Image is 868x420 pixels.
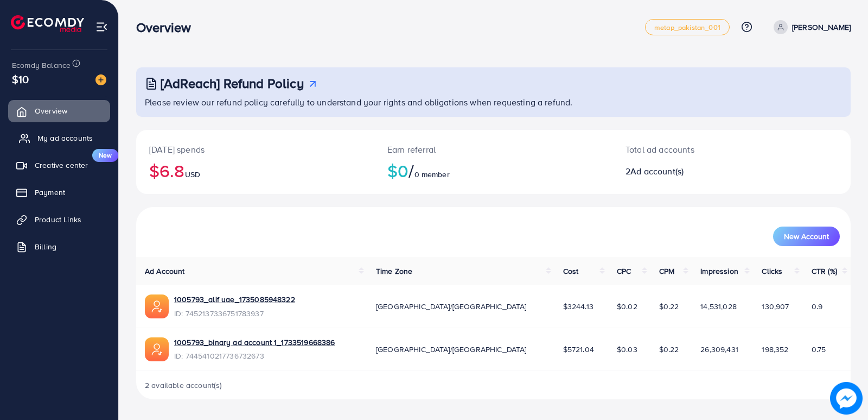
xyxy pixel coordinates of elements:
a: metap_pakistan_001 [645,19,730,35]
a: Product Links [8,209,110,230]
span: 198,352 [762,344,788,355]
img: image [95,74,106,85]
img: image [830,382,863,415]
a: My ad accounts [8,127,110,149]
span: 2 available account(s) [145,380,222,391]
span: Creative center [35,160,88,171]
span: Ad Account [145,266,185,277]
img: ic-ads-acc.e4c84228.svg [145,337,169,361]
span: Payment [35,187,65,198]
span: $0.02 [617,301,637,312]
span: CPM [659,266,674,277]
span: 0.75 [812,344,826,355]
span: Billing [35,241,56,252]
span: CPC [617,266,631,277]
span: Time Zone [376,266,412,277]
img: logo [11,15,84,32]
span: CTR (%) [812,266,837,277]
span: Cost [563,266,579,277]
span: Product Links [35,214,81,225]
h3: Overview [136,20,200,35]
span: Overview [35,105,67,116]
h2: 2 [626,166,778,177]
span: New Account [784,233,829,240]
h3: [AdReach] Refund Policy [161,76,304,91]
span: / [409,158,414,183]
span: $5721.04 [563,344,594,355]
span: $0.22 [659,301,679,312]
span: Ecomdy Balance [12,60,71,71]
span: metap_pakistan_001 [654,24,720,31]
a: [PERSON_NAME] [769,20,851,34]
img: ic-ads-acc.e4c84228.svg [145,294,169,318]
span: $0.03 [617,344,637,355]
span: Clicks [762,266,782,277]
a: 1005793_binary ad account 1_1733519668386 [174,337,335,348]
a: Billing [8,236,110,258]
button: New Account [773,227,840,246]
span: USD [185,169,200,180]
p: Earn referral [387,143,599,156]
span: [GEOGRAPHIC_DATA]/[GEOGRAPHIC_DATA] [376,344,527,355]
a: 1005793_alif uae_1735085948322 [174,294,295,305]
span: 0.9 [812,301,822,312]
span: New [92,149,118,162]
p: [PERSON_NAME] [792,21,851,34]
img: menu [95,21,108,33]
span: Impression [700,266,738,277]
a: Overview [8,100,110,122]
span: ID: 7452137336751783937 [174,308,295,319]
p: Total ad accounts [626,143,778,156]
span: ID: 7445410217736732673 [174,350,335,361]
span: [GEOGRAPHIC_DATA]/[GEOGRAPHIC_DATA] [376,301,527,312]
span: 0 member [414,169,450,180]
p: [DATE] spends [149,143,361,156]
a: Payment [8,181,110,203]
span: $3244.13 [563,301,593,312]
span: Ad account(s) [630,165,684,177]
a: Creative centerNew [8,154,110,176]
span: 26,309,431 [700,344,738,355]
span: $10 [12,71,29,87]
h2: $6.8 [149,160,361,181]
span: $0.22 [659,344,679,355]
span: My ad accounts [37,133,93,143]
span: 14,531,028 [700,301,737,312]
h2: $0 [387,160,599,181]
p: Please review our refund policy carefully to understand your rights and obligations when requesti... [145,96,844,109]
span: 130,907 [762,301,789,312]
